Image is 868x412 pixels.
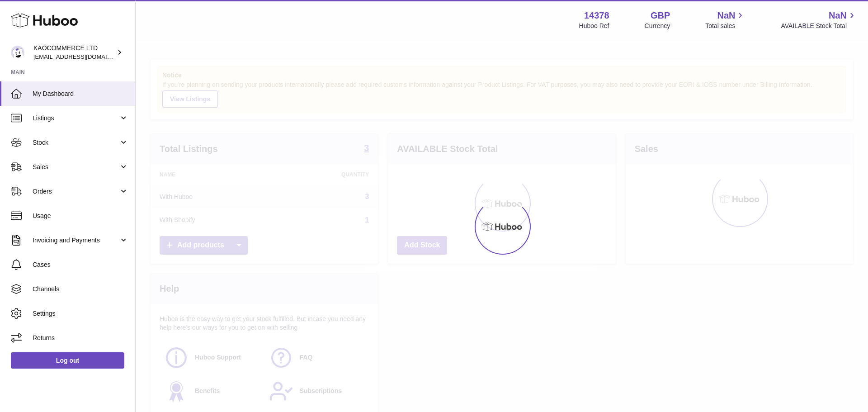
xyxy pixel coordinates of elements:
[33,285,128,294] span: Channels
[579,22,609,30] div: Huboo Ref
[33,236,119,245] span: Invoicing and Payments
[705,9,745,30] a: NaN Total sales
[33,44,115,61] div: KAOCOMMERCE LTD
[33,334,128,342] span: Returns
[717,9,735,22] span: NaN
[584,9,609,22] strong: 14378
[33,163,119,171] span: Sales
[645,22,670,30] div: Currency
[33,138,119,147] span: Stock
[829,9,847,22] span: NaN
[33,53,133,60] span: [EMAIL_ADDRESS][DOMAIN_NAME]
[33,187,119,196] span: Orders
[11,46,24,59] img: internalAdmin-14378@internal.huboo.com
[781,9,857,30] a: NaN AVAILABLE Stock Total
[33,260,128,269] span: Cases
[651,9,670,22] strong: GBP
[33,114,119,123] span: Listings
[705,22,745,30] span: Total sales
[33,309,128,318] span: Settings
[781,22,857,30] span: AVAILABLE Stock Total
[11,352,124,369] a: Log out
[33,212,128,220] span: Usage
[33,90,128,98] span: My Dashboard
